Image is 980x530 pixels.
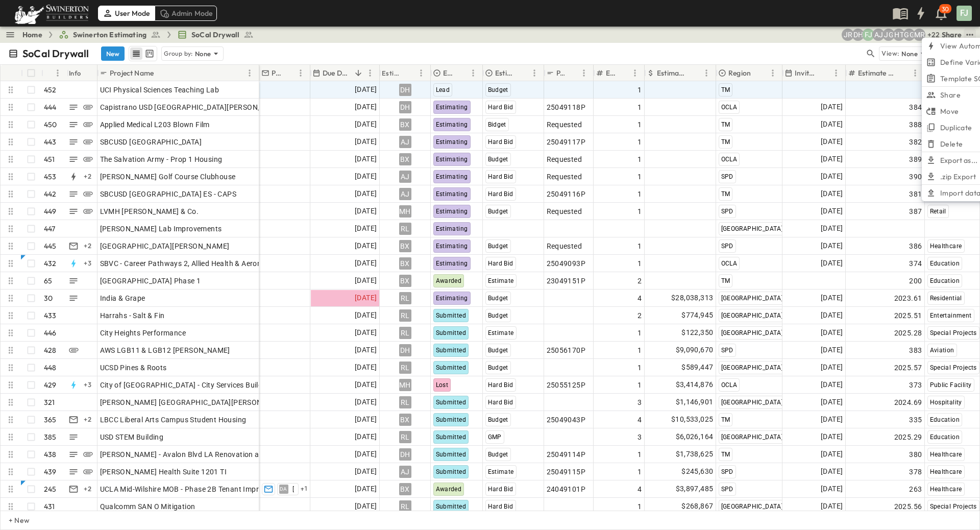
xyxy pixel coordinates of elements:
span: 1 [638,345,642,355]
span: 25056170P [547,345,586,355]
button: Sort [456,67,467,79]
span: Estimating [436,138,468,146]
span: Hard Bid [488,190,513,198]
span: 2 [638,276,642,286]
p: Estimate Status [443,68,454,78]
span: Hard Bid [488,104,513,111]
p: 451 [44,154,55,164]
span: OCLA [721,381,738,389]
p: + 22 [927,30,938,40]
span: [DATE] [821,153,843,165]
div: Estimator [380,65,431,81]
span: Bidget [488,121,506,128]
span: [GEOGRAPHIC_DATA] [721,364,783,371]
span: [DATE] [821,101,843,113]
span: 1 [638,85,642,95]
span: Aviation [930,347,954,354]
button: Menu [243,67,256,79]
span: Estimating [436,243,468,250]
span: [DATE] [355,379,377,391]
span: India & Grape [100,293,145,303]
span: [DATE] [355,153,377,165]
span: Estimating [436,104,468,111]
button: Sort [898,67,909,79]
span: Harrahs - Salt & Fin [100,310,165,321]
p: PM [272,68,281,78]
span: $3,414,876 [676,379,714,391]
nav: breadcrumbs [22,30,260,40]
p: 428 [44,345,57,355]
p: Estimate Type [495,68,515,78]
span: Delete [940,139,963,149]
span: The Salvation Army - Prop 1 Housing [100,154,223,164]
p: Group by: [164,49,193,59]
div: FJ [957,6,972,21]
span: 25049118P [547,102,586,112]
p: 321 [44,397,55,407]
span: Hard Bid [488,381,513,389]
span: Requested [547,119,582,130]
span: Estimate [488,277,514,284]
button: Sort [753,67,764,79]
span: Estimating [436,208,468,215]
span: SBCUSD [GEOGRAPHIC_DATA] [100,137,202,147]
button: FJ [955,5,973,22]
span: 387 [909,206,922,216]
button: Menu [415,67,427,79]
span: [PERSON_NAME] Lab Improvements [100,224,222,234]
span: TM [721,138,730,146]
span: [DATE] [821,136,843,148]
span: 1 [638,172,642,182]
span: Move [940,106,959,116]
span: Public Facility [930,381,972,389]
p: None [195,49,211,59]
span: Awarded [436,277,462,284]
p: 445 [44,241,57,251]
span: 1 [638,241,642,251]
span: [DATE] [355,101,377,113]
p: Estimate Number [858,68,896,78]
span: [DATE] [821,309,843,321]
span: [GEOGRAPHIC_DATA] [721,295,783,302]
span: Estimating [436,121,468,128]
div: Meghana Raj (meghana.raj@swinerton.com) [913,29,925,41]
div: table view [129,46,157,61]
span: [GEOGRAPHIC_DATA] [721,225,783,232]
span: Education [930,260,960,267]
button: Sort [618,67,629,79]
span: Lead [436,86,450,93]
p: 452 [44,85,57,95]
button: Menu [52,67,64,79]
span: 1 [638,380,642,390]
span: OCLA [721,104,738,111]
span: 2023.61 [894,293,922,303]
div: # [41,65,67,81]
span: Residential [930,295,962,302]
button: kanban view [143,47,156,60]
span: [DATE] [821,118,843,130]
div: AJ [399,171,411,183]
span: 1 [638,189,642,199]
p: Invite Date [795,68,817,78]
span: TM [721,277,730,284]
span: 25055125P [547,380,586,390]
p: 442 [44,189,57,199]
div: RL [399,327,411,339]
span: 25049116P [547,189,586,199]
span: Education [930,277,960,284]
span: Estimating [436,156,468,163]
span: 1 [638,206,642,216]
span: 1 [638,258,642,269]
span: 389 [909,154,922,164]
span: 4 [638,293,642,303]
div: Anthony Jimenez (anthony.jimenez@swinerton.com) [872,29,885,41]
div: + 2 [82,171,94,183]
span: Hard Bid [488,173,513,180]
button: test [964,29,976,41]
span: [GEOGRAPHIC_DATA] [721,312,783,319]
div: + 2 [82,240,94,252]
span: TM [721,86,730,93]
span: [DATE] [821,344,843,356]
span: Budget [488,312,508,319]
span: Duplicate [940,123,972,133]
